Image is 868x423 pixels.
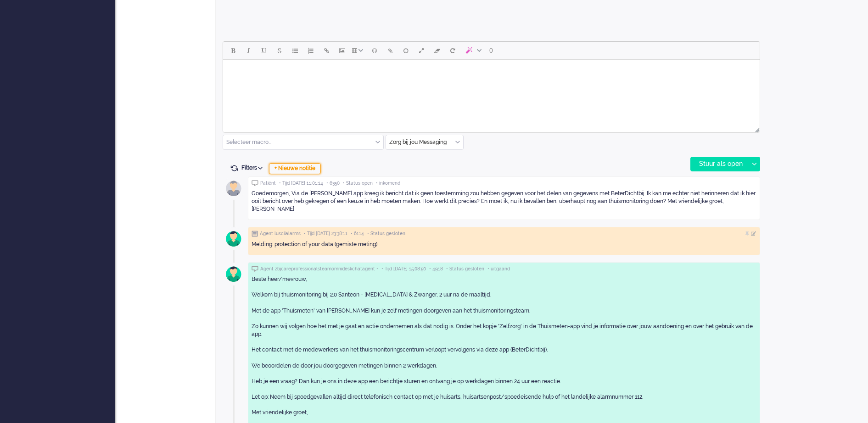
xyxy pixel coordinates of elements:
button: Reset content [445,43,460,58]
div: Stuur als open [691,157,748,171]
button: Numbered list [303,43,319,58]
span: • inkomend [376,180,400,187]
span: • Tijd [DATE] 11:01:14 [279,180,323,187]
button: AI [460,43,485,58]
span: 0 [489,47,493,54]
span: • Status gesloten [446,266,484,272]
span: • uitgaand [487,266,510,272]
button: Bullet list [287,43,303,58]
img: avatar [222,263,245,286]
div: Resize [752,124,760,132]
button: Delay message [398,43,414,58]
span: • Status open [343,180,373,187]
div: Goedemorgen, Via de [PERSON_NAME] app kreeg ik bericht dat ik geen toestemming zou hebben gegeven... [252,190,756,213]
div: + Nieuwe notitie [269,163,321,174]
span: • Tijd [DATE] 23:38:11 [304,231,347,237]
span: Agent lusciialarms [260,231,301,237]
button: Bold [225,43,241,58]
button: 0 [485,43,497,58]
button: Table [350,43,367,58]
button: Italic [241,43,256,58]
img: ic_chat_grey.svg [252,266,258,272]
span: • 6350 [326,180,340,187]
button: Strikethrough [272,43,287,58]
button: Clear formatting [429,43,445,58]
button: Fullscreen [414,43,429,58]
img: avatar [222,177,245,200]
button: Insert/edit link [319,43,334,58]
span: Agent zbjcareprofessionalsteamomnideskchatagent • [260,266,378,272]
img: ic_note_grey.svg [252,231,258,237]
iframe: Rich Text Area [223,60,760,124]
span: • 4918 [429,266,443,272]
img: ic_chat_grey.svg [252,180,258,186]
button: Underline [256,43,272,58]
span: Patiënt [260,180,276,187]
span: • Tijd [DATE] 15:08:50 [381,266,426,272]
img: avatar [222,227,245,250]
button: Insert/edit image [334,43,350,58]
span: • Status gesloten [367,231,405,237]
button: Emoticons [367,43,382,58]
span: • 6114 [351,231,364,237]
div: Melding: protection of your data (gemiste meting) [252,241,756,248]
span: Filters [241,165,266,171]
button: Add attachment [382,43,398,58]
